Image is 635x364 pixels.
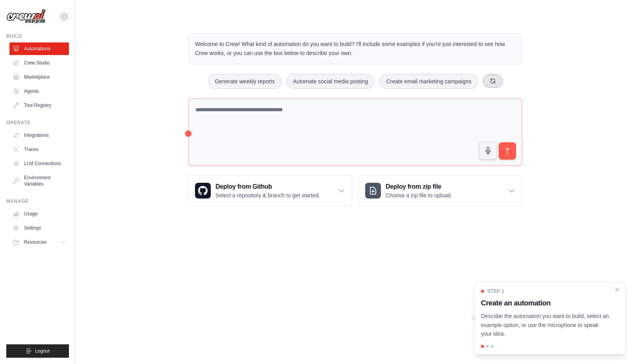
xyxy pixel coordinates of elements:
button: Close walkthrough [614,287,620,293]
h3: Create an automation [481,298,609,309]
p: Describe the automation you want to build, select an example option, or use the microphone to spe... [481,312,609,338]
img: Logo [6,9,46,24]
a: Crew Studio [9,57,69,69]
a: Traces [9,143,69,156]
a: LLM Connections [9,157,69,170]
a: Integrations [9,129,69,142]
p: Select a repository & branch to get started. [215,191,320,199]
div: Operate [6,119,69,126]
div: Build [6,33,69,39]
a: Tool Registry [9,99,69,112]
h3: Deploy from Github [215,182,320,191]
a: Environment Variables [9,171,69,190]
p: Choose a zip file to upload. [386,191,452,199]
a: Settings [9,222,69,234]
span: Resources [24,239,46,245]
div: Manage [6,198,69,204]
a: Automations [9,42,69,55]
button: Generate weekly reports [208,74,282,89]
button: Logout [6,344,69,358]
button: Automate social media posting [286,74,375,89]
iframe: Chat Widget [596,326,635,364]
span: Step 1 [487,288,504,294]
a: Marketplace [9,71,69,83]
span: Logout [35,348,50,354]
h3: Deploy from zip file [386,182,452,191]
a: Usage [9,208,69,220]
button: Create email marketing campaigns [379,74,478,89]
a: Agents [9,85,69,97]
button: Resources [9,236,69,248]
p: Welcome to Crew! What kind of automation do you want to build? I'll include some examples if you'... [195,40,516,58]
